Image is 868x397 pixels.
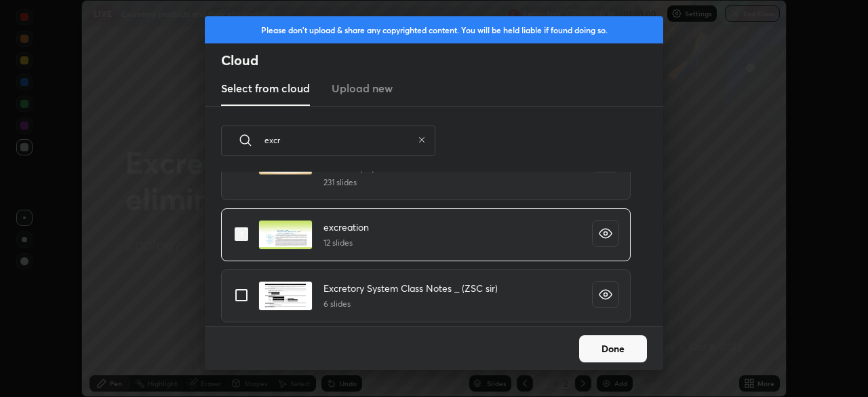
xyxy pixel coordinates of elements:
input: Search [264,111,412,169]
img: 1702523543C4QZB4.pdf [258,281,313,311]
div: Please don't upload & share any copyrighted content. You will be held liable if found doing so. [205,16,663,43]
h4: Excretory System Class Notes _ (ZSC sir) [323,281,498,295]
h4: excreation [323,220,369,234]
div: grid [205,172,647,326]
img: 1690373734N77FXP.pdf [258,220,313,250]
h5: 12 slides [323,237,369,249]
h5: 231 slides [323,176,570,189]
button: Done [579,335,647,362]
h5: 6 slides [323,298,498,310]
h3: Select from cloud [221,80,310,96]
h2: Cloud [221,52,663,69]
